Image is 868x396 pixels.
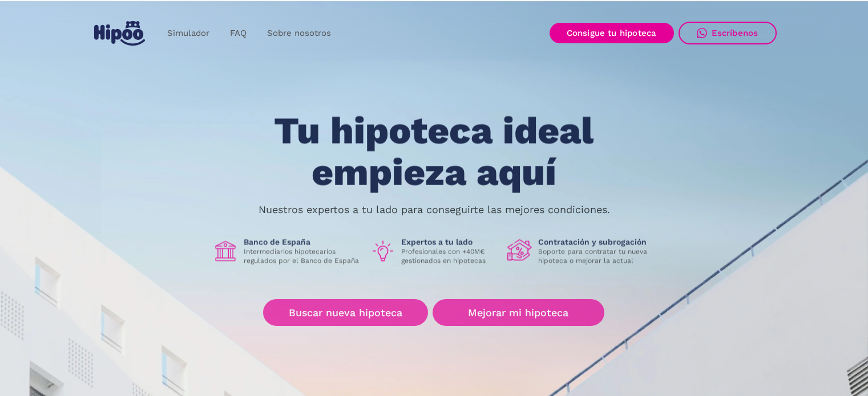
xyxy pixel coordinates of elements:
h1: Banco de España [244,237,361,247]
a: Simulador [157,22,220,44]
div: Escríbenos [712,28,758,38]
a: Escríbenos [679,22,777,44]
a: Sobre nosotros [257,22,341,44]
h1: Tu hipoteca ideal empieza aquí [217,111,650,193]
h1: Expertos a tu lado [401,237,498,247]
a: Buscar nueva hipoteca [263,299,428,326]
p: Intermediarios hipotecarios regulados por el Banco de España [244,247,361,266]
a: Consigue tu hipoteca [550,23,674,43]
p: Soporte para contratar tu nueva hipoteca o mejorar la actual [538,247,656,266]
a: FAQ [220,22,257,44]
h1: Contratación y subrogación [538,237,656,247]
p: Nuestros expertos a tu lado para conseguirte las mejores condiciones. [259,205,610,214]
a: home [92,17,148,50]
p: Profesionales con +40M€ gestionados en hipotecas [401,247,498,266]
a: Mejorar mi hipoteca [433,299,604,326]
